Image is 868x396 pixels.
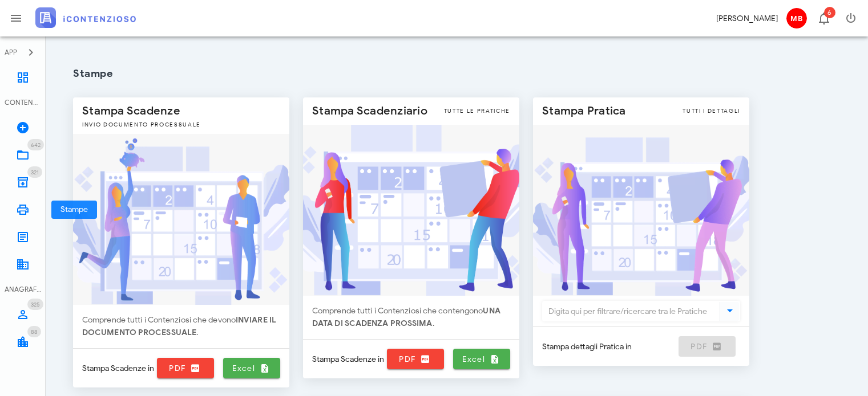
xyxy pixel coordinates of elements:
span: Distintivo [27,139,44,150]
span: tutte le pratiche [444,107,510,116]
span: Distintivo [824,7,835,18]
span: 642 [31,141,41,149]
span: tutti i dettagli [683,107,740,116]
img: logo-text-2x.png [35,7,136,28]
div: Comprende tutti i Contenziosi che contengono . [303,296,519,339]
span: MB [786,8,807,28]
a: Excel [223,358,280,378]
h1: Stampe [73,66,749,81]
span: PDF [162,363,209,373]
span: 321 [31,169,39,176]
span: Stampa Scadenziario [312,102,427,120]
span: Stampa Scadenze in [312,353,384,365]
span: Stampa Scadenze in [82,362,154,374]
div: ANAGRAFICA [5,284,41,295]
span: Excel [228,363,276,373]
div: [PERSON_NAME] [716,13,778,25]
span: Stampa Scadenze [82,102,180,120]
span: PDF [391,354,439,364]
button: Distintivo [810,5,837,32]
span: 325 [31,301,40,308]
a: PDF [387,349,444,369]
div: Comprende tutti i Contenziosi che devono . [73,305,289,348]
span: Stampa dettagli Pratica in [542,341,632,353]
span: Invio documento processuale [82,120,201,129]
input: Digita qui per filtrare/ricercare tra le Pratiche [543,301,717,321]
span: Distintivo [27,166,42,178]
div: CONTENZIOSO [5,97,41,108]
span: Excel [458,354,506,364]
span: Distintivo [27,299,43,310]
a: Excel [453,349,510,369]
a: PDF [157,358,214,378]
button: MB [782,5,810,32]
span: Distintivo [27,326,41,337]
span: Stampa Pratica [542,102,626,120]
span: 88 [31,328,38,336]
